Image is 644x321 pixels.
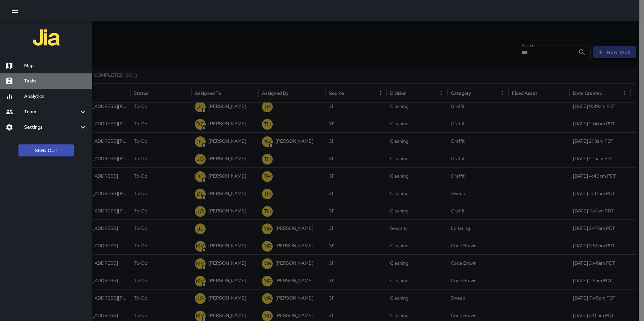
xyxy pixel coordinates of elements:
[18,144,74,157] button: Sign Out
[24,62,87,69] h6: Map
[24,77,87,85] h6: Tasks
[24,108,79,116] h6: Team
[33,24,60,51] img: jia-logo
[24,124,79,131] h6: Settings
[24,93,87,100] h6: Analytics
